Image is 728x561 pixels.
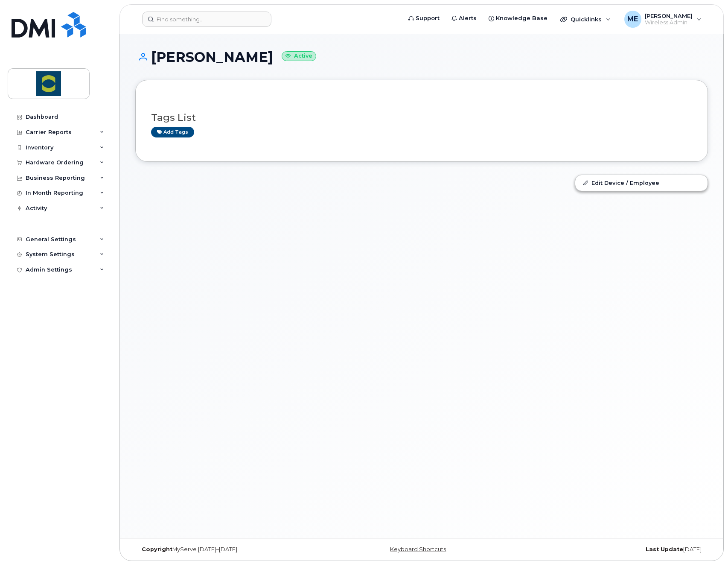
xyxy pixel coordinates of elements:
[646,546,683,552] strong: Last Update
[575,175,708,190] a: Edit Device / Employee
[142,546,172,552] strong: Copyright
[151,127,194,137] a: Add tags
[517,546,708,553] div: [DATE]
[135,546,326,553] div: MyServe [DATE]–[DATE]
[151,112,692,123] h3: Tags List
[390,546,446,552] a: Keyboard Shortcuts
[135,50,708,64] h1: [PERSON_NAME]
[282,51,316,61] small: Active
